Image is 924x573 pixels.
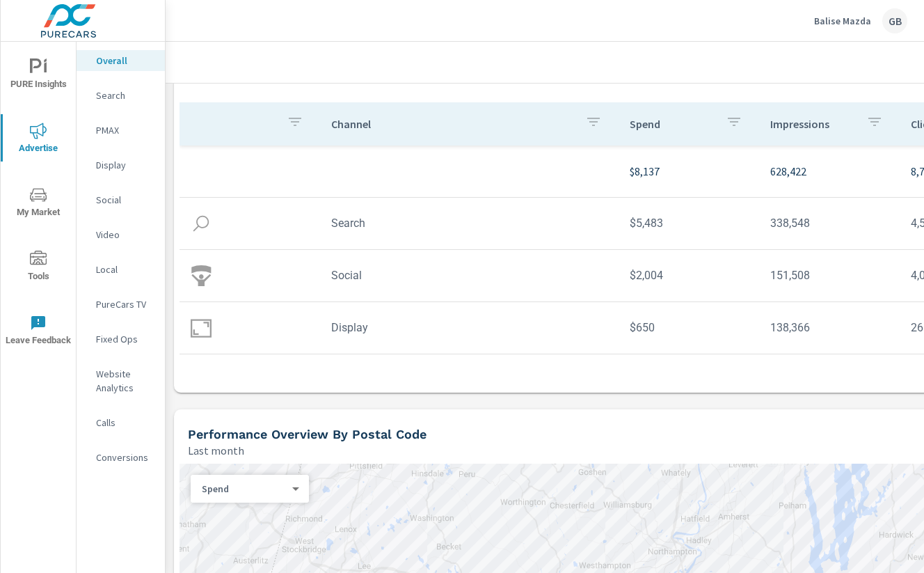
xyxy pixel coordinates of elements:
p: Website Analytics [96,367,154,395]
p: Search [96,88,154,102]
p: Last month [188,442,244,459]
img: icon-display.svg [191,317,212,338]
div: Fixed Ops [77,329,165,350]
p: Social [96,193,154,207]
div: Spend [191,482,298,496]
p: Display [96,158,154,172]
td: $5,483 [619,205,759,241]
span: PURE Insights [5,58,72,93]
div: Social [77,189,165,210]
p: Spend [202,482,287,495]
span: Advertise [5,123,72,157]
td: 151,508 [759,258,900,293]
img: icon-social.svg [191,265,212,286]
td: $650 [619,310,759,345]
div: nav menu [1,42,76,362]
div: Video [77,224,165,245]
td: 138,366 [759,310,900,345]
p: Impressions [770,117,855,131]
div: Display [77,155,165,175]
td: Social [320,258,619,293]
p: Spend [630,117,715,131]
p: Calls [96,416,154,430]
td: Display [320,310,619,345]
span: My Market [5,187,72,221]
div: GB [882,8,907,33]
div: PMAX [77,120,165,141]
p: Overall [96,54,154,68]
h5: Performance Overview By Postal Code [188,427,427,441]
div: Search [77,85,165,106]
span: Leave Feedback [5,315,72,349]
p: PMAX [96,123,154,137]
img: icon-search.svg [191,213,212,234]
p: $8,137 [630,163,748,180]
td: Search [320,205,619,241]
p: Conversions [96,450,154,464]
p: Local [96,262,154,276]
div: Website Analytics [77,363,165,398]
div: PureCars TV [77,294,165,315]
p: 628,422 [770,163,889,180]
p: Video [96,228,154,242]
div: Conversions [77,447,165,468]
p: PureCars TV [96,297,154,311]
div: Local [77,259,165,280]
td: 338,548 [759,205,900,241]
td: $2,004 [619,258,759,293]
div: Calls [77,412,165,433]
p: Channel [331,117,574,131]
p: Balise Mazda [814,15,871,27]
p: Fixed Ops [96,332,154,346]
span: Tools [5,251,72,285]
div: Overall [77,50,165,71]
